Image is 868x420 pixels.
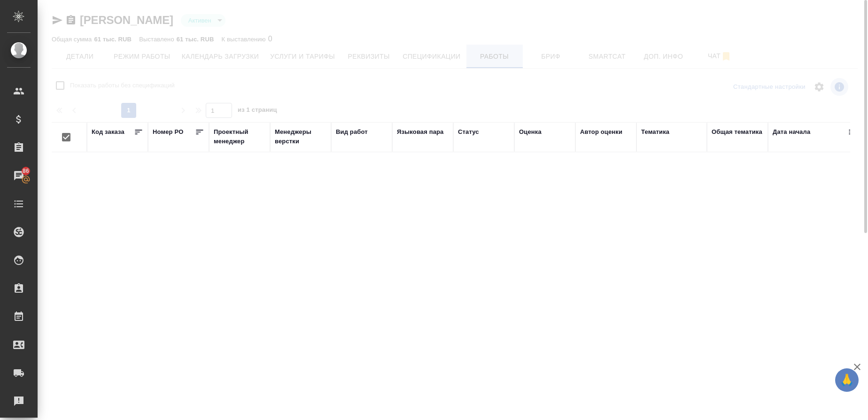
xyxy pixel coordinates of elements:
[519,127,542,137] div: Оценка
[580,127,622,137] div: Автор оценки
[641,127,669,137] div: Тематика
[839,370,855,390] span: 🙏
[153,127,183,137] div: Номер PO
[458,127,479,137] div: Статус
[712,127,762,137] div: Общая тематика
[275,127,326,146] div: Менеджеры верстки
[336,127,368,137] div: Вид работ
[2,164,35,187] a: 86
[92,127,124,137] div: Код заказа
[835,368,859,392] button: 🙏
[397,127,444,137] div: Языковая пара
[17,166,35,176] span: 86
[214,127,265,146] div: Проектный менеджер
[773,127,810,137] div: Дата начала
